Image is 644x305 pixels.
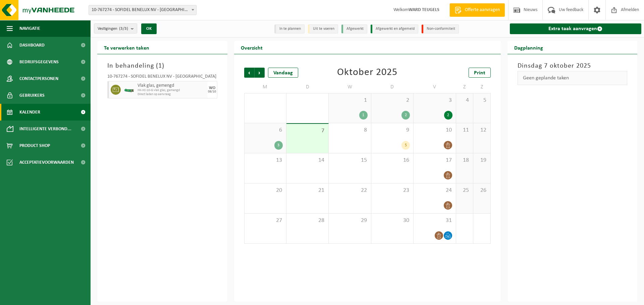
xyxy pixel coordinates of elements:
span: Vorige [244,68,254,78]
h2: Te verwerken taken [97,41,156,54]
div: 5 [401,141,410,150]
li: In te plannen [274,24,305,33]
td: W [329,81,371,93]
span: 20 [248,187,283,194]
li: Uit te voeren [308,24,338,33]
span: 23 [375,187,410,194]
h3: In behandeling ( ) [107,61,217,71]
span: Product Shop [19,137,50,154]
td: Z [456,81,473,93]
div: 1 [359,111,368,120]
span: 15 [332,157,367,164]
button: Vestigingen(3/3) [94,23,137,33]
div: Vandaag [268,68,298,78]
span: 3 [417,97,452,104]
span: 22 [332,187,367,194]
span: Contactpersonen [19,70,58,87]
span: 18 [460,157,470,164]
h3: Dinsdag 7 oktober 2025 [518,61,628,71]
td: Z [473,81,490,93]
div: Geen geplande taken [518,71,628,85]
span: 1 [332,97,367,104]
div: WO [209,86,215,90]
span: 29 [332,217,367,224]
span: 14 [290,157,325,164]
td: D [286,81,329,93]
td: D [371,81,414,93]
span: Gebruikers [19,87,45,104]
iframe: chat widget [3,290,112,305]
div: 2 [444,111,452,120]
span: 11 [460,127,470,134]
div: 2 [401,111,410,120]
span: 2 [375,97,410,104]
span: 6 [248,127,283,134]
span: 26 [477,187,487,194]
span: 21 [290,187,325,194]
a: Extra taak aanvragen [510,23,642,34]
span: 27 [248,217,283,224]
span: 8 [332,127,367,134]
span: Volgende [255,68,265,78]
span: Acceptatievoorwaarden [19,154,74,171]
img: HK-XC-10-GN-00 [124,87,134,92]
span: 12 [477,127,487,134]
span: HK-XC-10-G vlak glas, gemengd [138,88,206,92]
span: Print [474,70,485,76]
li: Afgewerkt [341,24,367,33]
span: 30 [375,217,410,224]
span: Vlak glas, gemengd [138,83,206,88]
span: 19 [477,157,487,164]
span: Intelligente verbond... [19,121,71,137]
span: Kalender [19,104,40,121]
li: Afgewerkt en afgemeld [371,24,418,33]
span: 25 [460,187,470,194]
span: 10 [417,127,452,134]
h2: Dagplanning [507,41,550,54]
a: Offerte aanvragen [449,3,505,17]
div: 3 [274,141,283,150]
span: 5 [477,97,487,104]
td: V [414,81,456,93]
span: Dashboard [19,37,45,54]
h2: Overzicht [234,41,269,54]
span: 16 [375,157,410,164]
div: 08/10 [208,90,216,93]
count: (3/3) [119,26,128,31]
td: M [244,81,286,93]
span: 13 [248,157,283,164]
a: Print [469,68,491,78]
span: 10-767274 - SOFIDEL BENELUX NV - DUFFEL [89,5,197,15]
span: 17 [417,157,452,164]
li: Non-conformiteit [422,24,459,33]
strong: WARD TEUGELS [409,7,439,12]
span: 10-767274 - SOFIDEL BENELUX NV - DUFFEL [89,5,196,15]
span: 28 [290,217,325,224]
span: 31 [417,217,452,224]
span: 9 [375,127,410,134]
span: Vestigingen [98,24,128,34]
span: 7 [290,127,325,135]
div: 10-767274 - SOFIDEL BENELUX NV - [GEOGRAPHIC_DATA] [107,74,217,81]
span: 1 [158,63,162,69]
span: Navigatie [19,20,40,37]
div: Oktober 2025 [337,68,397,78]
span: Offerte aanvragen [463,7,501,13]
span: 24 [417,187,452,194]
button: OK [141,23,157,34]
span: Bedrijfsgegevens [19,54,59,70]
span: 4 [460,97,470,104]
span: Direct laden op aanvraag [138,92,206,96]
